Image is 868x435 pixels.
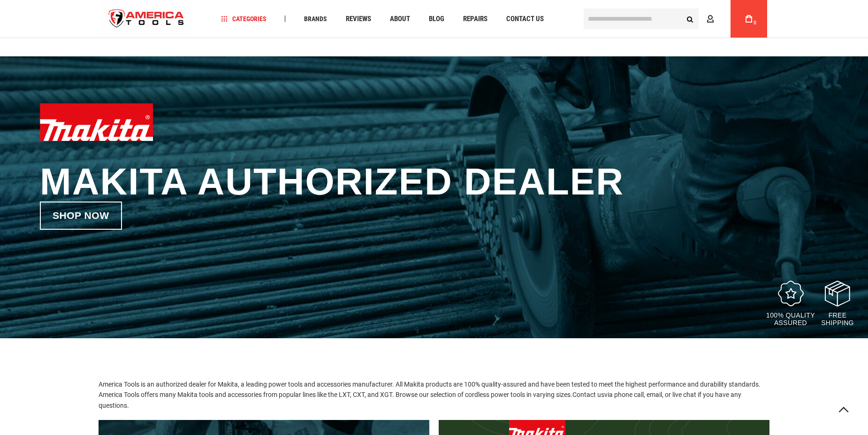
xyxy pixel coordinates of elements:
[429,16,444,23] span: Blog
[390,16,410,23] span: About
[681,10,699,28] button: Search
[572,391,604,398] a: Contact us
[459,13,492,25] a: Repairs
[506,16,544,23] span: Contact Us
[502,13,548,25] a: Contact Us
[765,311,816,326] p: 100% quality assured
[40,162,828,202] h1: Makita Authorized Dealer
[91,379,777,411] p: America Tools is an authorized dealer for Makita, a leading power tools and accessories manufactu...
[300,13,331,25] a: Brands
[101,1,192,37] a: store logo
[425,13,449,25] a: Blog
[40,202,122,230] a: Shop now
[217,13,271,25] a: Categories
[754,20,756,25] span: 0
[221,16,266,22] span: Categories
[463,16,487,23] span: Repairs
[386,13,414,25] a: About
[40,103,153,141] img: Makita logo
[346,16,371,23] span: Reviews
[821,311,854,326] p: Free Shipping
[101,1,192,37] img: America Tools
[304,16,327,22] span: Brands
[342,13,375,25] a: Reviews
